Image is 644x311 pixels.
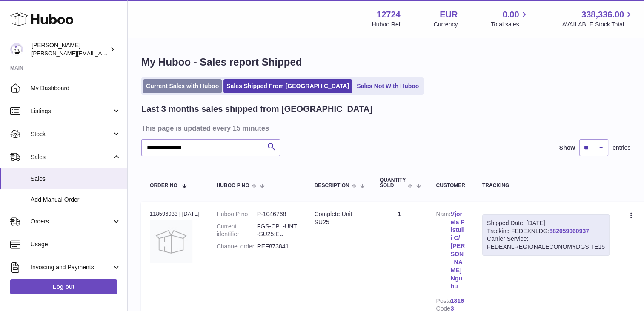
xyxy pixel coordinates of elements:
[31,175,121,183] span: Sales
[31,130,112,138] span: Stock
[31,50,171,57] span: [PERSON_NAME][EMAIL_ADDRESS][DOMAIN_NAME]
[503,9,519,20] span: 0.00
[31,263,112,271] span: Invoicing and Payments
[217,243,257,251] dt: Channel order
[549,228,589,234] a: 882059060937
[562,20,634,29] span: AVAILABLE Stock Total
[315,210,363,226] div: Complete Unit SU25
[562,9,634,29] a: 338,336.00 AVAILABLE Stock Total
[31,196,121,204] span: Add Manual Order
[482,214,610,256] div: Tracking FEDEXNLDG:
[451,210,465,291] a: Vjorela Pistulli C/[PERSON_NAME] Ngubu
[491,9,529,29] a: 0.00 Total sales
[487,235,605,251] div: Carrier Service: FEDEXNLREGIONALECONOMYDGSITE15
[31,240,121,248] span: Usage
[613,144,630,152] span: entries
[217,183,249,188] span: Huboo P no
[436,183,465,188] div: Customer
[141,55,630,69] h1: My Huboo - Sales report Shipped
[434,20,458,29] div: Currency
[31,107,112,115] span: Listings
[217,223,257,239] dt: Current identifier
[581,9,624,20] span: 338,336.00
[217,210,257,218] dt: Huboo P no
[10,279,117,294] a: Log out
[257,210,298,218] dd: P-1046768
[143,79,222,93] a: Current Sales with Huboo
[141,123,628,133] h3: This page is updated every 15 minutes
[150,183,177,188] span: Order No
[150,210,200,218] div: 118596933 | [DATE]
[150,220,192,263] img: no-photo.jpg
[372,20,401,29] div: Huboo Ref
[354,79,422,93] a: Sales Not With Huboo
[31,84,121,92] span: My Dashboard
[257,243,298,251] dd: REF873841
[440,9,458,20] strong: EUR
[559,144,575,152] label: Show
[436,210,450,293] dt: Name
[380,177,406,188] span: Quantity Sold
[31,217,112,225] span: Orders
[31,41,108,57] div: [PERSON_NAME]
[491,20,529,29] span: Total sales
[377,9,401,20] strong: 12724
[487,219,605,227] div: Shipped Date: [DATE]
[31,153,112,161] span: Sales
[141,103,372,115] h2: Last 3 months sales shipped from [GEOGRAPHIC_DATA]
[257,223,298,239] dd: FGS-CPL-UNT-SU25:EU
[10,43,23,56] img: sebastian@ffern.co
[223,79,352,93] a: Sales Shipped From [GEOGRAPHIC_DATA]
[315,183,349,188] span: Description
[482,183,610,188] div: Tracking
